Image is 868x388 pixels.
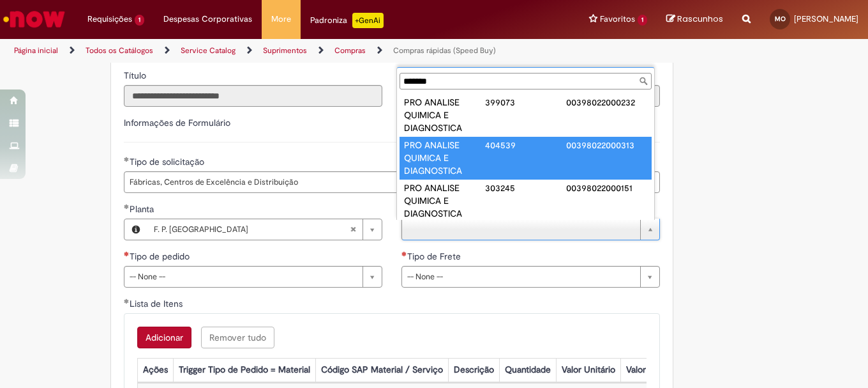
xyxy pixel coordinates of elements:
ul: Fornecedor [397,92,654,220]
div: 00398022000313 [566,139,647,151]
div: 404539 [485,139,566,151]
div: PRO ANALISE QUIMICA E DIAGNOSTICA [404,96,485,134]
div: 00398022000232 [566,96,647,109]
div: PRO ANALISE QUIMICA E DIAGNOSTICA [404,139,485,177]
div: PRO ANALISE QUIMICA E DIAGNOSTICA [404,182,485,220]
div: 00398022000151 [566,182,647,194]
div: 303245 [485,182,566,194]
div: 399073 [485,96,566,109]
